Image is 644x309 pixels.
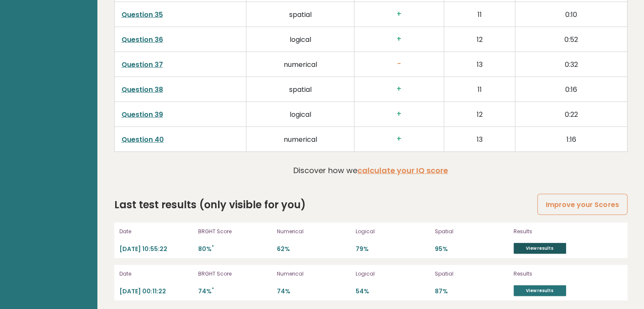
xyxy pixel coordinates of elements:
td: 12 [444,27,515,52]
a: Question 35 [122,10,163,19]
p: 80% [198,245,272,253]
h2: Last test results (only visible for you) [114,197,306,212]
td: 13 [444,52,515,77]
p: 74% [198,287,272,295]
h3: + [361,10,437,19]
p: 87% [435,287,509,295]
a: View results [514,243,566,254]
p: 95% [435,245,509,253]
td: 11 [444,77,515,102]
h3: + [361,85,437,94]
p: 74% [277,287,351,295]
p: 79% [356,245,429,253]
td: 0:52 [515,27,627,52]
p: Logical [356,228,429,235]
h3: + [361,110,437,119]
td: 0:10 [515,2,627,27]
td: 0:22 [515,102,627,127]
td: 0:32 [515,52,627,77]
p: Results [514,228,603,235]
a: Question 38 [122,85,163,94]
td: logical [246,102,354,127]
p: Numerical [277,270,351,278]
p: BRGHT Score [198,228,272,235]
td: numerical [246,52,354,77]
p: Spatial [435,228,509,235]
a: calculate your IQ score [357,165,448,176]
p: 62% [277,245,351,253]
a: Question 40 [122,135,164,144]
a: Question 37 [122,60,163,69]
p: 54% [356,287,429,295]
a: Question 36 [122,35,163,44]
td: 0:16 [515,77,627,102]
td: 1:16 [515,127,627,152]
h3: + [361,35,437,44]
p: Spatial [435,270,509,278]
p: BRGHT Score [198,270,272,278]
h3: - [361,60,437,69]
p: Date [119,228,193,235]
p: [DATE] 10:55:22 [119,245,193,253]
td: spatial [246,2,354,27]
td: logical [246,27,354,52]
td: 13 [444,127,515,152]
td: numerical [246,127,354,152]
td: spatial [246,77,354,102]
p: [DATE] 00:11:22 [119,287,193,295]
p: Discover how we [293,165,448,176]
td: 11 [444,2,515,27]
a: Question 39 [122,110,163,119]
td: 12 [444,102,515,127]
p: Logical [356,270,429,278]
p: Results [514,270,603,278]
p: Date [119,270,193,278]
p: Numerical [277,228,351,235]
h3: + [361,135,437,143]
a: Improve your Scores [537,194,627,215]
a: View results [514,285,566,296]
